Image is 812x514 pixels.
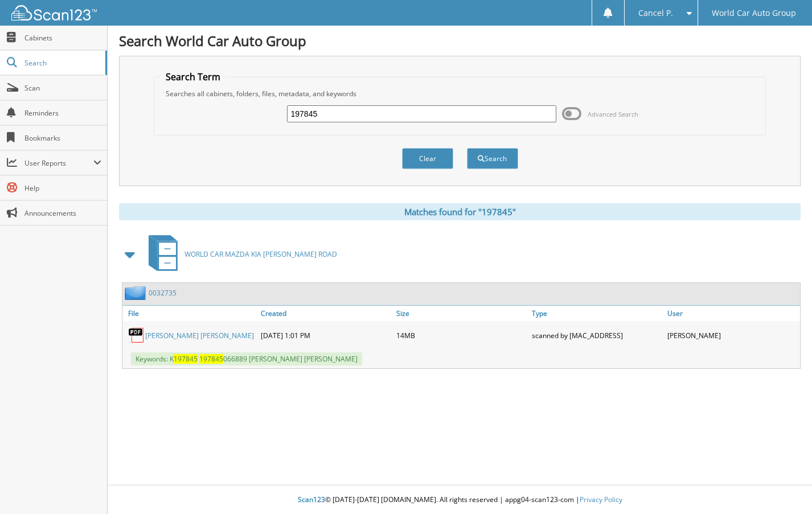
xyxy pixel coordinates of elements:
span: 197845 [199,354,223,364]
span: WORLD CAR MAZDA KIA [PERSON_NAME] ROAD [184,249,337,259]
button: Clear [402,148,453,169]
img: folder2.png [125,286,149,300]
span: Search [24,58,100,68]
div: scanned by [MAC_ADDRESS] [529,324,665,347]
legend: Search Term [160,71,226,83]
span: Scan123 [298,495,325,504]
span: Reminders [24,108,101,118]
img: PDF.png [128,327,145,344]
span: Advanced Search [588,110,638,118]
span: Keywords: K 066889 [PERSON_NAME] [PERSON_NAME] [131,352,362,365]
a: File [122,306,258,321]
div: [DATE] 1:01 PM [258,324,393,347]
div: 14MB [393,324,529,347]
h1: Search World Car Auto Group [119,31,801,50]
span: Cabinets [24,33,101,43]
a: [PERSON_NAME] [PERSON_NAME] [145,331,254,340]
a: WORLD CAR MAZDA KIA [PERSON_NAME] ROAD [142,232,337,277]
div: © [DATE]-[DATE] [DOMAIN_NAME]. All rights reserved | appg04-scan123-com | [108,486,812,514]
span: Announcements [24,208,101,218]
button: Search [467,148,518,169]
a: Created [258,306,393,321]
a: Type [529,306,665,321]
a: 0032735 [149,288,177,298]
a: Size [393,306,529,321]
span: 197845 [174,354,198,364]
a: User [665,306,800,321]
span: Scan [24,83,101,93]
span: World Car Auto Group [712,10,796,17]
div: Matches found for "197845" [119,203,801,220]
div: Searches all cabinets, folders, files, metadata, and keywords [160,89,760,98]
span: Cancel P. [638,10,673,17]
iframe: Chat Widget [755,459,812,514]
a: Privacy Policy [580,495,622,504]
span: User Reports [24,158,93,168]
span: Bookmarks [24,133,101,143]
img: scan123-logo-white.svg [11,5,97,20]
span: Help [24,183,101,193]
div: [PERSON_NAME] [665,324,800,347]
